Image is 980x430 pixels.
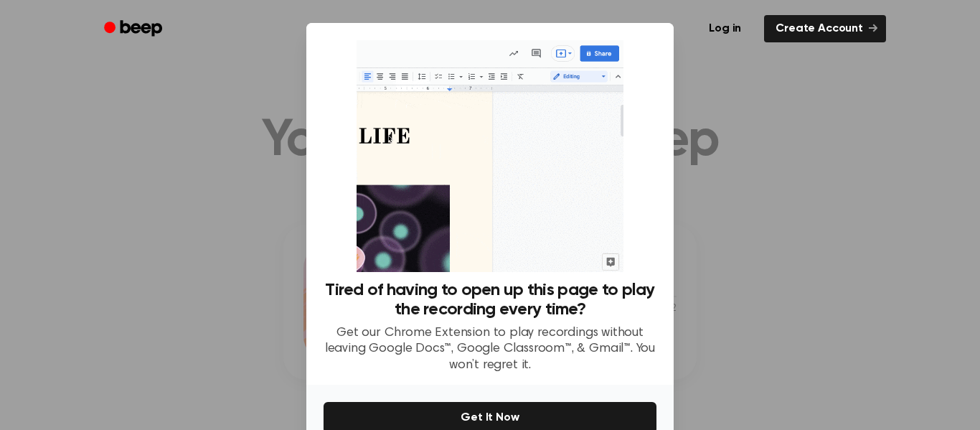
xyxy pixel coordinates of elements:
[324,325,656,374] p: Get our Chrome Extension to play recordings without leaving Google Docs™, Google Classroom™, & Gm...
[357,40,623,272] img: Beep extension in action
[94,15,175,43] a: Beep
[764,15,886,42] a: Create Account
[694,12,755,45] a: Log in
[324,281,656,319] h3: Tired of having to open up this page to play the recording every time?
